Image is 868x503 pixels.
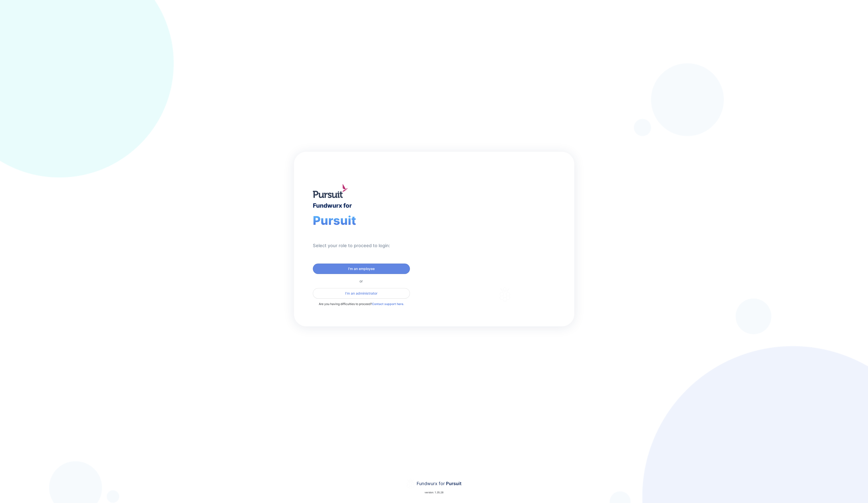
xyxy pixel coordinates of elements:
[345,291,377,296] span: I'm an administrator
[313,264,410,274] button: I'm an employee
[313,184,348,198] img: logo.jpg
[313,288,410,299] button: I'm an administrator
[313,243,390,249] div: Select your role to proceed to login:
[372,302,404,306] a: Contact support here.
[313,202,352,209] div: Fundwurx for
[313,279,410,283] div: or
[425,490,443,494] p: version: 1.35.28
[313,302,410,307] p: Are you having difficulties to proceed?
[313,213,356,228] span: Pursuit
[462,224,519,236] div: Fundwurx
[462,246,547,260] div: Thank you for choosing Fundwurx as your partner in driving positive social impact!
[462,218,501,222] div: Welcome to
[348,266,375,271] span: I'm an employee
[417,480,462,487] div: Fundwurx for
[445,481,462,486] span: Pursuit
